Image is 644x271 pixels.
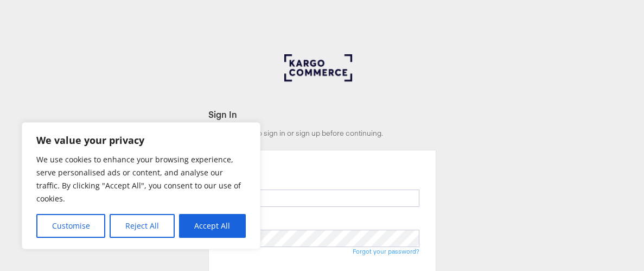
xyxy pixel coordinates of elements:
[353,247,419,255] a: Forgot your password?
[36,153,246,205] p: We use cookies to enhance your browsing experience, serve personalised ads or content, and analys...
[179,214,246,238] button: Accept All
[208,108,436,121] div: Sign In
[36,134,246,147] p: We value your privacy
[208,128,436,139] div: You need to sign in or sign up before continuing.
[225,190,419,207] input: Email
[36,214,105,238] button: Customise
[110,214,174,238] button: Reject All
[22,122,260,249] div: We value your privacy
